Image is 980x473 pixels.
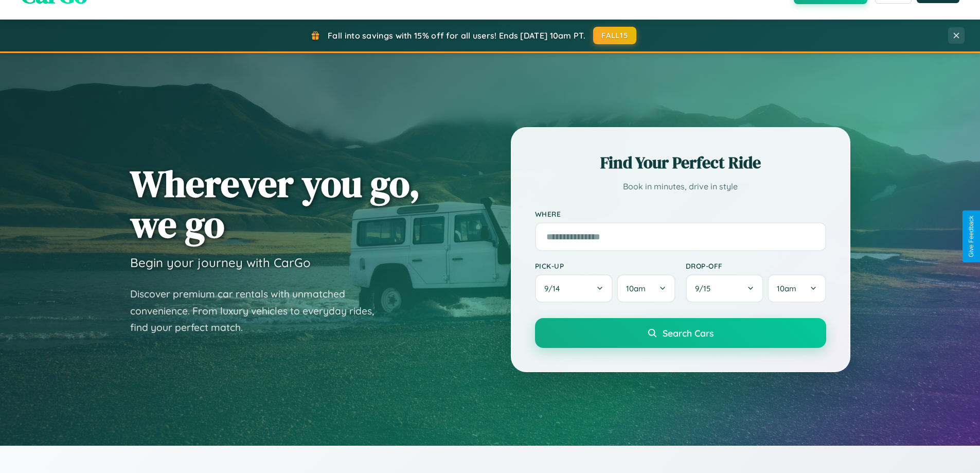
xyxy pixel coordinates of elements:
button: FALL15 [593,27,636,44]
button: 9/15 [686,274,764,303]
span: 9 / 15 [695,284,716,293]
label: Pick-up [535,261,675,270]
button: Search Cars [535,318,826,348]
div: Give Feedback [968,216,975,257]
h2: Find Your Perfect Ride [535,151,826,174]
button: 10am [768,274,826,303]
span: 10am [626,284,646,293]
span: Fall into savings with 15% off for all users! Ends [DATE] 10am PT. [328,30,585,41]
p: Book in minutes, drive in style [535,179,826,194]
button: 10am [617,274,675,303]
label: Drop-off [686,261,826,270]
span: Search Cars [663,327,714,339]
button: 9/14 [535,274,613,303]
span: 10am [777,284,796,293]
h3: Begin your journey with CarGo [130,255,311,270]
p: Discover premium car rentals with unmatched convenience. From luxury vehicles to everyday rides, ... [130,286,387,336]
label: Where [535,209,826,218]
h1: Wherever you go, we go [130,163,420,244]
span: 9 / 14 [544,284,565,293]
